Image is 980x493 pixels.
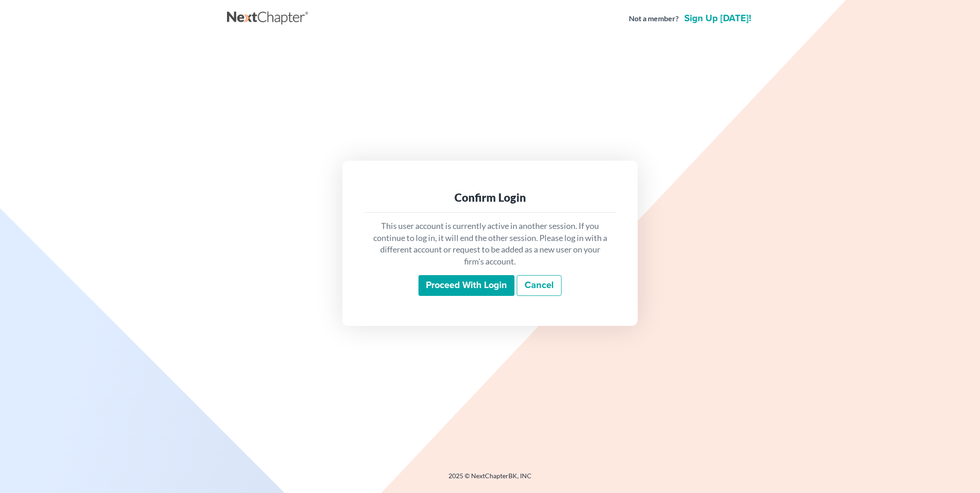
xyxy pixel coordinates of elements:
strong: Not a member? [629,13,679,24]
a: Sign up [DATE]! [682,14,753,23]
div: Confirm Login [372,190,608,205]
a: Cancel [517,275,562,296]
input: Proceed with login [418,275,514,296]
p: This user account is currently active in another session. If you continue to log in, it will end ... [372,220,608,268]
div: 2025 © NextChapterBK, INC [227,471,753,488]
